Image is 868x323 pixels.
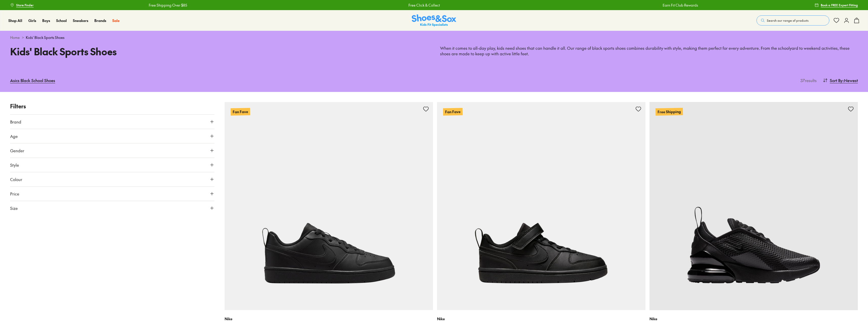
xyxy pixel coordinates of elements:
[28,18,36,23] a: Girls
[440,45,858,57] p: When it comes to all-day play, kids need shoes that can handle it all. Our range of black sports ...
[830,77,843,83] span: Sort By
[10,35,858,40] div: >
[412,14,456,27] img: SNS_Logo_Responsive.svg
[443,108,463,115] p: Fan Fave
[10,44,428,59] h1: Kids' Black Sports Shoes
[10,176,22,182] span: Colour
[408,3,440,8] a: Free Click & Collect
[10,1,34,10] a: Store Finder
[663,3,698,8] a: Earn Fit Club Rewards
[10,147,24,154] span: Gender
[437,102,645,310] a: Fan Fave
[225,316,433,321] p: Nike
[231,108,250,115] p: Fan Fave
[823,75,858,86] button: Sort By:Newest
[10,201,214,215] button: Size
[10,158,214,172] button: Style
[656,108,683,116] p: Free Shipping
[10,172,214,186] button: Colour
[10,205,18,211] span: Size
[225,102,433,310] a: Fan Fave
[8,18,22,23] a: Shop All
[10,133,18,139] span: Age
[412,14,456,27] a: Shoes & Sox
[10,119,21,125] span: Brand
[843,77,858,83] span: : Newest
[10,187,214,201] button: Price
[16,3,34,7] span: Store Finder
[112,18,120,23] a: Sale
[10,102,214,110] p: Filters
[798,77,817,83] p: 37 results
[10,191,19,197] span: Price
[767,18,809,23] span: Search our range of products
[649,102,858,310] a: Free Shipping
[73,18,88,23] a: Sneakers
[42,18,50,23] a: Boys
[94,18,106,23] a: Brands
[649,316,858,321] p: Nike
[10,115,214,129] button: Brand
[10,162,19,168] span: Style
[10,35,20,40] a: Home
[756,15,829,26] button: Search our range of products
[437,316,645,321] p: Nike
[821,3,858,7] span: Book a FREE Expert Fitting
[10,75,55,86] a: Asics Black School Shoes
[10,143,214,158] button: Gender
[815,1,858,10] a: Book a FREE Expert Fitting
[10,129,214,143] button: Age
[26,35,64,40] span: Kids' Black Sports Shoes
[149,3,187,8] a: Free Shipping Over $85
[56,18,67,23] a: School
